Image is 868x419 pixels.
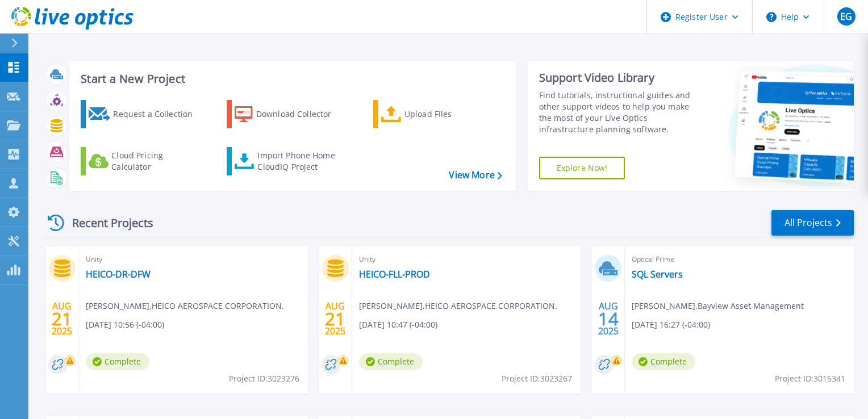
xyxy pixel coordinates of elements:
[539,70,703,85] div: Support Video Library
[359,353,423,370] span: Complete
[771,210,854,236] a: All Projects
[373,100,500,128] a: Upload Files
[86,319,164,331] span: [DATE] 10:56 (-04:00)
[632,269,683,280] a: SQL Servers
[256,103,347,125] div: Download Collector
[227,100,353,128] a: Download Collector
[111,150,202,173] div: Cloud Pricing Calculator
[51,298,73,340] div: AUG 2025
[229,372,299,385] span: Project ID: 3023276
[86,300,284,312] span: [PERSON_NAME] , HEICO AEROSPACE CORPORATION.
[359,269,430,280] a: HEICO-FLL-PROD
[632,300,804,312] span: [PERSON_NAME] , Bayview Asset Management
[502,372,572,385] span: Project ID: 3023267
[81,100,207,128] a: Request a Collection
[81,147,207,175] a: Cloud Pricing Calculator
[598,298,619,340] div: AUG 2025
[632,253,847,266] span: Optical Prime
[840,12,852,21] span: EG
[359,319,437,331] span: [DATE] 10:47 (-04:00)
[359,300,557,312] span: [PERSON_NAME] , HEICO AEROSPACE CORPORATION.
[404,103,495,125] div: Upload Files
[86,269,151,280] a: HEICO-DR-DFW
[257,150,346,173] div: Import Phone Home CloudIQ Project
[775,372,845,385] span: Project ID: 3015341
[449,170,502,181] a: View More
[598,314,619,324] span: 14
[44,209,169,237] div: Recent Projects
[359,253,574,266] span: Unity
[113,103,204,125] div: Request a Collection
[86,253,301,266] span: Unity
[539,157,625,179] a: Explore Now!
[632,353,695,370] span: Complete
[325,314,345,324] span: 21
[324,298,346,340] div: AUG 2025
[632,319,710,331] span: [DATE] 16:27 (-04:00)
[52,314,72,324] span: 21
[86,353,149,370] span: Complete
[539,90,703,135] div: Find tutorials, instructional guides and other support videos to help you make the most of your L...
[81,73,502,85] h3: Start a New Project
